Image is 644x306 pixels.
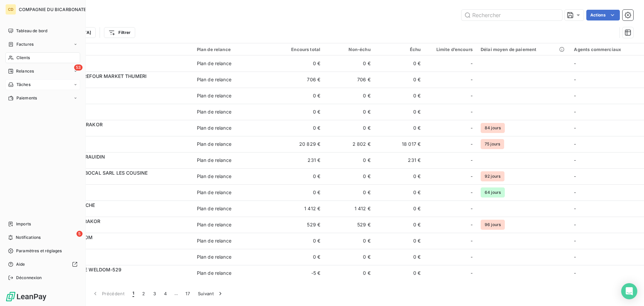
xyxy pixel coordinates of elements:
[375,104,425,120] td: 0 €
[324,136,375,152] td: 2 802 €
[375,249,425,265] td: 0 €
[375,265,425,281] td: 0 €
[274,217,325,233] td: 529 €
[462,10,562,20] input: Rechercher
[16,248,62,254] span: Paramètres et réglages
[324,217,375,233] td: 529 €
[324,184,375,201] td: 0 €
[471,173,473,180] span: -
[274,152,325,168] td: 231 €
[16,68,34,74] span: Relances
[471,92,473,99] span: -
[471,141,473,147] span: -
[274,136,325,152] td: 20 829 €
[194,287,228,301] button: Suivant
[274,233,325,249] td: 0 €
[274,265,325,281] td: -5 €
[46,112,189,119] span: C000088003
[574,60,576,66] span: -
[171,288,181,299] span: …
[128,287,138,301] button: 1
[471,205,473,212] span: -
[16,95,37,101] span: Paiements
[574,77,576,82] span: -
[375,136,425,152] td: 18 017 €
[375,55,425,72] td: 0 €
[375,120,425,136] td: 0 €
[375,184,425,201] td: 0 €
[5,219,80,229] a: Imports
[197,60,231,67] div: Plan de relance
[471,221,473,228] span: -
[104,27,135,38] button: Filtrer
[76,231,83,237] span: 5
[138,287,149,301] button: 2
[471,108,473,115] span: -
[5,79,80,90] a: Tâches
[471,76,473,83] span: -
[74,64,83,71] span: 53
[375,168,425,184] td: 0 €
[197,47,270,52] div: Plan de relance
[197,141,231,147] div: Plan de relance
[481,123,505,133] span: 84 jours
[197,205,231,212] div: Plan de relance
[46,241,189,248] span: C000082038
[5,246,80,256] a: Paramètres et réglages
[46,257,189,264] span: C000075532
[46,225,189,231] span: C000093743
[46,80,189,86] span: C000091196
[5,259,80,270] a: Aide
[5,39,80,50] a: Factures
[149,287,160,301] button: 3
[274,88,325,104] td: 0 €
[197,189,231,196] div: Plan de relance
[274,120,325,136] td: 0 €
[481,171,504,181] span: 92 jours
[481,220,505,230] span: 96 jours
[16,275,42,281] span: Déconnexion
[197,125,231,131] div: Plan de relance
[16,28,47,34] span: Tableau de bord
[197,173,231,180] div: Plan de relance
[471,189,473,196] span: -
[324,233,375,249] td: 0 €
[586,10,620,20] button: Actions
[181,287,194,301] button: 17
[16,82,31,88] span: Tâches
[16,41,34,47] span: Factures
[16,221,31,227] span: Imports
[274,201,325,217] td: 1 412 €
[278,47,321,52] div: Encours total
[46,63,189,70] span: C00005YCNY
[46,128,189,135] span: C000093810
[324,249,375,265] td: 0 €
[328,47,371,52] div: Non-échu
[379,47,421,52] div: Échu
[324,201,375,217] td: 1 412 €
[324,152,375,168] td: 0 €
[197,76,231,83] div: Plan de relance
[46,144,189,151] span: C000091800
[574,189,576,195] span: -
[197,237,231,244] div: Plan de relance
[481,187,505,198] span: 64 jours
[160,287,171,301] button: 4
[16,261,25,267] span: Aide
[274,168,325,184] td: 0 €
[5,4,16,15] div: CD
[46,209,189,215] span: C000096549
[324,88,375,104] td: 0 €
[274,184,325,201] td: 0 €
[46,170,148,176] span: A CHACUN SON BOCAL SARL LES COUSINE
[324,120,375,136] td: 0 €
[274,55,325,72] td: 0 €
[429,47,473,52] div: Limite d’encours
[274,104,325,120] td: 0 €
[375,217,425,233] td: 0 €
[46,96,189,102] span: C00005YCJ6
[574,254,576,260] span: -
[574,141,576,147] span: -
[574,238,576,244] span: -
[324,265,375,281] td: 0 €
